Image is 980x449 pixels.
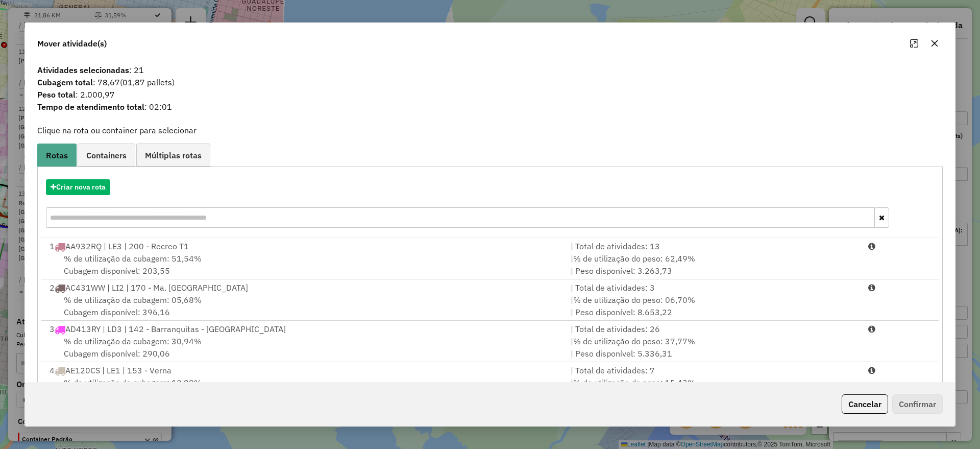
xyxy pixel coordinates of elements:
button: Criar nova rota [46,179,110,195]
strong: Atividades selecionadas [37,65,129,75]
div: Cubagem disponível: 396,16 [43,294,565,318]
span: : 21 [31,64,949,76]
div: 3 [43,323,565,335]
span: % de utilização da cubagem: 05,68% [64,295,202,305]
span: % de utilização do peso: 15,43% [573,377,695,388]
div: 4 [43,364,565,376]
span: Containers [86,151,127,159]
i: Porcentagens após mover as atividades: Cubagem: 31,72% Peso: 38,43% [868,366,875,374]
span: AA932RQ | LE3 | 200 - Recreo T1 [65,241,189,251]
i: Porcentagens após mover as atividades: Cubagem: 24,41% Peso: 28,28% [868,283,875,292]
span: AD413RY | LD3 | 142 - Barranquitas - [GEOGRAPHIC_DATA] [65,324,286,334]
div: | Total de atividades: 7 [565,364,862,376]
span: Mover atividade(s) [37,37,107,50]
div: 2 [43,281,565,294]
span: : 2.000,97 [31,88,949,101]
span: AE120CS | LE1 | 153 - Verna [65,365,171,375]
span: Rotas [46,151,68,159]
span: (01,87 pallets) [120,77,175,87]
div: Cubagem disponível: 203,55 [43,252,565,277]
div: | Total de atividades: 3 [565,281,862,294]
i: Porcentagens após mover as atividades: Cubagem: 49,67% Peso: 61,10% [868,325,875,333]
div: | Total de atividades: 26 [565,323,862,335]
div: | | Peso disponível: 8.653,22 [565,294,862,318]
span: : 02:01 [31,101,949,113]
i: Porcentagens após mover as atividades: Cubagem: 70,27% Peso: 85,49% [868,242,875,250]
div: | | Peso disponível: 5.336,31 [565,335,862,360]
span: Múltiplas rotas [145,151,202,159]
span: % de utilização do peso: 37,77% [573,336,695,346]
div: Cubagem disponível: 290,06 [43,335,565,360]
button: Maximize [906,35,922,52]
strong: Cubagem total [37,77,93,87]
span: % de utilização da cubagem: 51,54% [64,253,202,264]
div: Cubagem disponível: 365,46 [43,376,565,401]
div: | | Peso disponível: 7.357,46 [565,376,862,401]
strong: Peso total [37,89,76,100]
div: 1 [43,240,565,252]
span: AC431WW | LI2 | 170 - Ma. [GEOGRAPHIC_DATA] [65,282,248,293]
span: % de utilização do peso: 62,49% [573,253,695,264]
span: % de utilização da cubagem: 12,99% [64,377,202,388]
button: Cancelar [842,394,888,414]
strong: Tempo de atendimento total [37,102,144,112]
div: | | Peso disponível: 3.263,73 [565,252,862,277]
div: | Total de atividades: 13 [565,240,862,252]
label: Clique na rota ou container para selecionar [37,124,197,136]
span: : 78,67 [31,76,949,88]
span: % de utilização do peso: 06,70% [573,295,695,305]
span: % de utilização da cubagem: 30,94% [64,336,202,346]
